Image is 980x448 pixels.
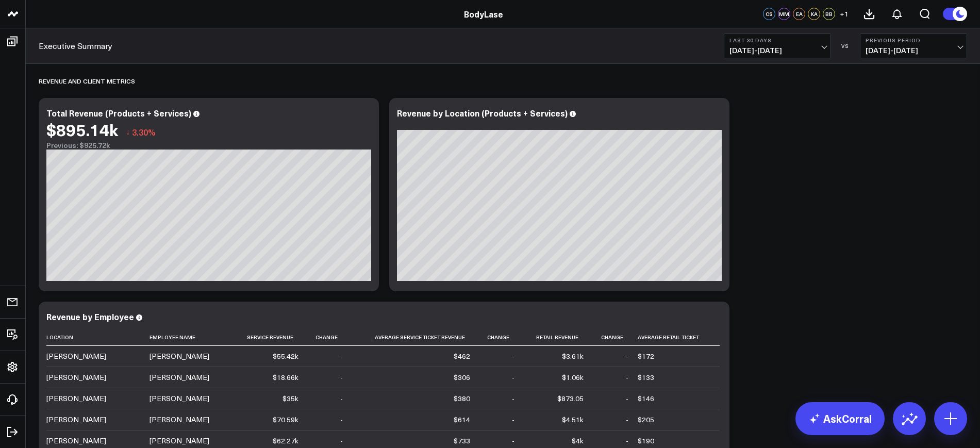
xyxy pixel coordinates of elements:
span: 3.30% [132,126,156,138]
div: Total Revenue (Products + Services) [46,107,191,119]
div: [PERSON_NAME] [46,372,106,383]
div: $1.06k [562,372,584,383]
div: [PERSON_NAME] [46,351,106,361]
div: - [340,436,343,446]
th: Service Revenue [234,329,308,346]
div: - [512,393,514,404]
span: [DATE] - [DATE] [866,46,961,55]
div: $3.61k [562,351,584,361]
div: Revenue by Employee [46,311,134,322]
div: $190 [638,436,654,446]
div: $733 [454,436,470,446]
span: [DATE] - [DATE] [729,46,825,55]
button: +1 [838,8,850,20]
div: $62.27k [273,436,298,446]
div: $70.59k [273,414,298,425]
a: AskCorral [795,402,885,435]
div: Previous: $925.72k [46,141,371,150]
b: Previous Period [866,37,961,43]
div: $4k [572,436,584,446]
div: $462 [454,351,470,361]
th: Change [593,329,637,346]
div: MM [778,8,790,20]
div: - [626,393,628,404]
div: $55.42k [273,351,298,361]
div: $895.14k [46,120,118,139]
div: BB [823,8,835,20]
span: + 1 [840,10,849,18]
div: [PERSON_NAME] [150,436,209,446]
div: $380 [454,393,470,404]
th: Change [308,329,352,346]
div: - [512,351,514,361]
div: [PERSON_NAME] [150,393,209,404]
div: - [340,351,343,361]
th: Employee Name [150,329,234,346]
div: - [626,351,628,361]
div: $306 [454,372,470,383]
div: - [626,436,628,446]
div: Revenue and Client Metrics [39,69,135,93]
th: Average Service Ticket Revenue [352,329,479,346]
div: $873.05 [557,393,584,404]
th: Change [479,329,524,346]
div: [PERSON_NAME] [150,414,209,425]
div: $614 [454,414,470,425]
th: Retail Revenue [524,329,593,346]
div: [PERSON_NAME] [150,372,209,383]
a: BodyLase [464,8,503,20]
div: $205 [638,414,654,425]
div: [PERSON_NAME] [150,351,209,361]
div: Revenue by Location (Products + Services) [397,107,568,119]
div: - [340,414,343,425]
div: - [512,372,514,383]
div: - [626,372,628,383]
div: $133 [638,372,654,383]
div: [PERSON_NAME] [46,436,106,446]
div: KA [808,8,820,20]
button: Previous Period[DATE]-[DATE] [860,34,967,58]
div: [PERSON_NAME] [46,414,106,425]
th: Location [46,329,150,346]
div: - [626,414,628,425]
div: $18.66k [273,372,298,383]
div: $4.51k [562,414,584,425]
div: - [340,393,343,404]
span: ↓ [126,125,130,139]
a: Executive Summary [39,40,112,52]
div: - [512,436,514,446]
th: Average Retail Ticket [638,329,720,346]
div: $172 [638,351,654,361]
div: - [340,372,343,383]
button: Last 30 Days[DATE]-[DATE] [724,34,831,58]
div: - [512,414,514,425]
div: [PERSON_NAME] [46,393,106,404]
div: VS [836,43,855,49]
div: CS [763,8,775,20]
div: $146 [638,393,654,404]
b: Last 30 Days [729,37,825,43]
div: $35k [283,393,298,404]
div: EA [793,8,805,20]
